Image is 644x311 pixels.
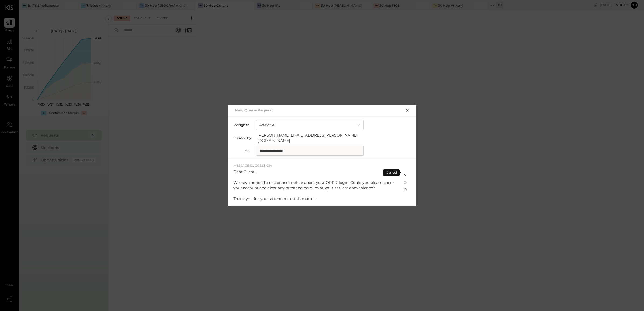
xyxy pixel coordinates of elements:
[256,120,364,130] button: Customer
[383,169,400,176] div: Cancel
[258,132,365,143] span: [PERSON_NAME][EMAIL_ADDRESS][PERSON_NAME][DOMAIN_NAME]
[233,123,250,127] label: Assign to
[235,108,273,112] h2: New Queue Request
[233,136,251,140] label: Created by
[233,163,397,168] div: MESSAGE SUGGESTION
[233,169,397,201] div: Dear Client, We have noticed a disconnect notice under your OPPD login. Could you please check yo...
[233,149,250,153] label: Title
